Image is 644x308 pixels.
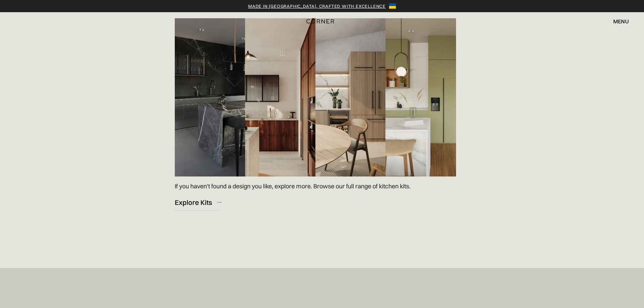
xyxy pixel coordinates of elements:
[613,19,629,24] div: menu
[175,194,221,211] a: Explore Kits
[606,16,629,27] div: menu
[175,182,410,191] p: If you haven't found a design you like, explore more. Browse our full range of kitchen kits.
[175,198,212,207] div: Explore Kits
[248,3,386,9] a: Made in [GEOGRAPHIC_DATA], crafted with excellence
[299,17,345,26] a: home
